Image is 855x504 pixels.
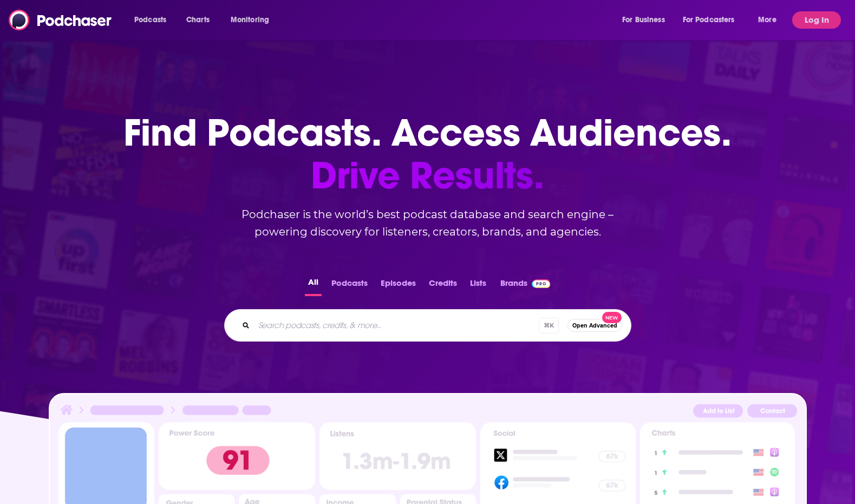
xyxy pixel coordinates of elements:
span: Podcasts [134,12,166,28]
span: Charts [186,12,210,28]
span: Open Advanced [572,323,617,329]
button: Credits [426,275,460,296]
button: Podcasts [328,275,371,296]
div: Search podcasts, credits, & more... [224,309,631,342]
span: For Business [622,12,665,28]
img: Podcast Insights Power score [159,422,315,490]
button: All [305,275,322,296]
button: Open AdvancedNew [567,319,622,332]
span: New [602,312,622,323]
button: open menu [750,11,790,29]
button: Lists [467,275,489,296]
a: BrandsPodchaser Pro [500,275,551,296]
button: open menu [223,11,283,29]
h1: Find Podcasts. Access Audiences. [123,112,732,197]
img: Podcast Insights Listens [319,422,476,490]
button: open menu [676,11,750,29]
button: Log In [792,11,841,29]
button: Episodes [377,275,419,296]
img: Podcast Insights Header [58,403,797,422]
a: Charts [179,11,216,29]
button: open menu [127,11,180,29]
span: ⌘ K [539,318,559,333]
img: Podchaser - Follow, Share and Rate Podcasts [9,10,113,30]
input: Search podcasts, credits, & more... [254,317,539,334]
span: Drive Results. [123,154,732,197]
span: For Podcasters [683,12,735,28]
button: open menu [615,11,678,29]
span: Monitoring [231,12,269,28]
span: More [758,12,776,28]
img: Podchaser Pro [532,279,551,288]
h2: Podchaser is the world’s best podcast database and search engine – powering discovery for listene... [211,206,644,240]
